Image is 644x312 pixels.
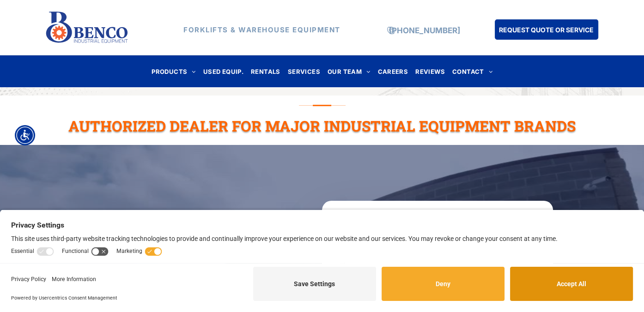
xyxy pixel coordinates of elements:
a: PRODUCTS [148,65,200,78]
div: Accessibility Menu [15,125,35,145]
a: USED EQUIP. [200,65,247,78]
a: [PHONE_NUMBER] [389,26,460,35]
a: CAREERS [374,65,412,78]
a: OUR TEAM [324,65,374,78]
a: RENTALS [247,65,284,78]
span: REQUEST QUOTE OR SERVICE [499,21,594,38]
a: SERVICES [284,65,324,78]
a: REQUEST QUOTE OR SERVICE [495,19,598,40]
a: CONTACT [449,65,496,78]
a: REVIEWS [412,65,449,78]
strong: FORKLIFTS & WAREHOUSE EQUIPMENT [183,25,340,34]
span: Authorized Dealer For Major Industrial Equipment Brands [68,116,576,136]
